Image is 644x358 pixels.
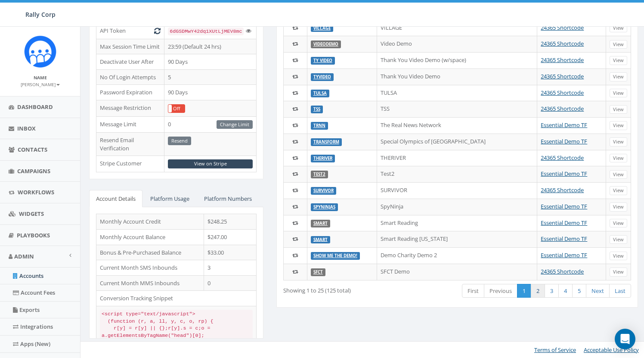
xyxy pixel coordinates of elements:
[24,35,56,68] img: Icon_1.png
[377,68,538,85] td: Thank You Video Demo
[168,105,185,112] label: Off
[610,235,627,244] a: View
[17,125,36,132] span: Inbox
[197,190,259,208] a: Platform Numbers
[204,260,257,276] td: 3
[18,146,47,153] span: Contacts
[313,237,328,242] a: Smart
[610,40,627,49] a: View
[377,20,538,36] td: VILLAGE
[17,231,50,239] span: Playbooks
[541,24,584,31] a: 24365 Shortcode
[313,90,327,96] a: TULSA
[615,329,635,349] div: Open Intercom Messenger
[164,39,257,54] td: 23:59 (Default 24 hrs)
[313,156,332,161] a: THERIVER
[377,150,538,166] td: THERIVER
[541,121,587,129] a: Essential Demo TF
[17,103,53,111] span: Dashboard
[541,105,584,112] a: 24365 Shortcode
[609,284,631,298] a: Last
[96,230,204,245] td: Monthly Account Balance
[541,268,584,275] a: 24365 Shortcode
[96,100,164,116] td: Message Restriction
[164,85,257,100] td: 90 Days
[541,137,587,145] a: Essential Demo TF
[377,85,538,101] td: TULSA
[204,230,257,245] td: $247.00
[572,284,586,298] a: 5
[164,69,257,85] td: 5
[170,28,242,34] span: 6dGSDMwY42dq1XUtLjMEV8mc
[96,116,164,133] td: Message Limit
[610,105,627,114] a: View
[14,252,34,260] span: Admin
[558,284,573,298] a: 4
[517,284,531,298] a: 1
[283,283,421,295] div: Showing 1 to 25 (125 total)
[377,36,538,52] td: Video Demo
[313,25,331,31] a: VILLAGE
[610,252,627,261] a: View
[96,69,164,85] td: No Of Login Attempts
[586,284,610,298] a: Next
[168,104,185,113] div: OnOff
[204,214,257,230] td: $248.25
[584,346,639,354] a: Acceptable Use Policy
[610,137,627,146] a: View
[610,89,627,98] a: View
[377,101,538,117] td: TSS
[377,231,538,247] td: Smart Reading [US_STATE]
[610,154,627,163] a: View
[96,291,257,306] td: Conversion Tracking Snippet
[96,133,164,156] td: Resend Email Verification
[204,245,257,260] td: $33.00
[531,284,545,298] a: 2
[377,247,538,264] td: Demo Charity Demo 2
[96,156,164,172] td: Stripe Customer
[610,56,627,65] a: View
[313,221,328,226] a: SMART
[96,245,204,260] td: Bonus & Pre-Purchased Balance
[96,275,204,291] td: Current Month MMS Inbounds
[18,188,54,196] span: Workflows
[204,275,257,291] td: 0
[610,170,627,179] a: View
[377,264,538,280] td: SFCT Demo
[313,269,323,275] a: SFCT
[541,56,584,64] a: 24365 Shortcode
[484,284,517,298] a: Previous
[313,41,338,47] a: VideoDemo
[313,139,339,145] a: Transform
[313,204,335,210] a: spyninjas
[377,215,538,231] td: Smart Reading
[541,251,587,259] a: Essential Demo TF
[610,72,627,81] a: View
[541,219,587,227] a: Essential Demo TF
[21,80,60,88] a: [PERSON_NAME]
[541,40,584,47] a: 24365 Shortcode
[143,190,196,208] a: Platform Usage
[610,186,627,195] a: View
[96,260,204,276] td: Current Month SMS Inbounds
[545,284,559,298] a: 3
[610,121,627,130] a: View
[164,116,257,133] td: 0
[313,123,325,128] a: TRNN
[96,54,164,70] td: Deactivate User After
[534,346,576,354] a: Terms of Service
[541,89,584,97] a: 24365 Shortcode
[96,85,164,100] td: Password Expiration
[377,199,538,215] td: SpyNinja
[462,284,484,298] a: First
[610,24,627,33] a: View
[168,159,253,168] a: View on Stripe
[313,253,357,258] a: Show me the demo!
[164,54,257,70] td: 90 Days
[154,28,161,34] i: Generate New Token
[96,39,164,54] td: Max Session Time Limit
[96,23,164,39] td: API Token
[541,186,584,194] a: 24365 Shortcode
[25,10,56,19] span: Rally Corp
[313,171,325,177] a: Test2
